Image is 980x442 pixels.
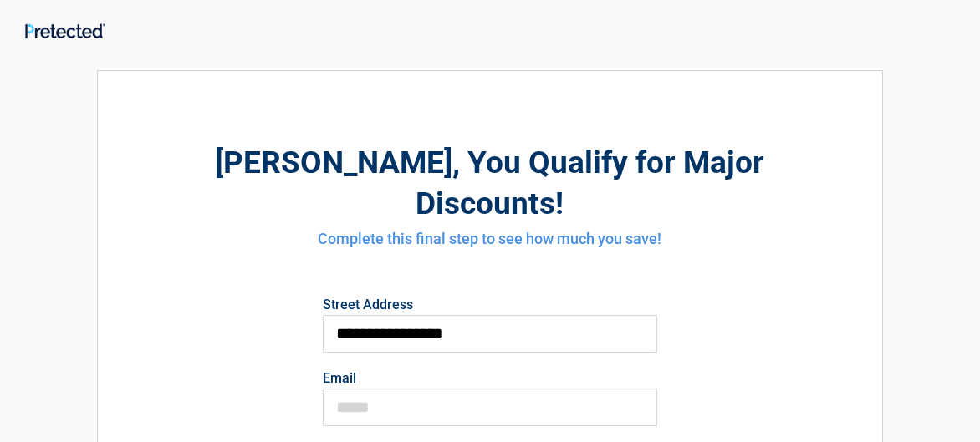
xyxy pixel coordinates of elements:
[323,298,657,312] label: Street Address
[190,142,790,224] h2: , You Qualify for Major Discounts!
[190,228,790,250] h4: Complete this final step to see how much you save!
[323,372,657,385] label: Email
[216,145,453,180] span: [PERSON_NAME]
[25,23,105,38] img: Main Logo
